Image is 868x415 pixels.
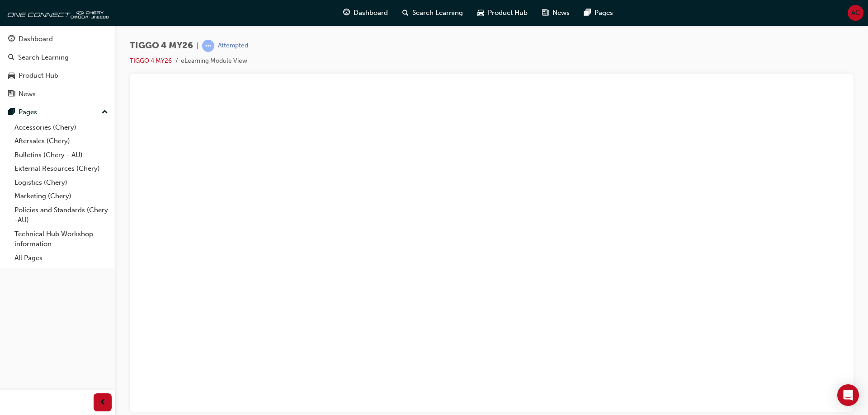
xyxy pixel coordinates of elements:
span: car-icon [477,7,484,19]
img: oneconnect [5,4,108,22]
span: | [197,41,198,51]
span: prev-icon [99,397,106,408]
span: Pages [594,8,613,18]
span: car-icon [8,72,15,80]
button: Pages [4,104,112,121]
div: Pages [19,107,37,117]
span: Search Learning [412,8,463,18]
span: news-icon [8,90,15,98]
a: Product Hub [4,67,112,84]
li: eLearning Module View [181,56,247,66]
span: learningRecordVerb_ATTEMPT-icon [202,40,214,52]
div: Open Intercom Messenger [837,384,859,406]
a: news-iconNews [535,4,577,22]
span: TIGGO 4 MY26 [130,41,193,51]
a: Aftersales (Chery) [11,134,112,148]
span: Dashboard [354,8,388,18]
a: All Pages [11,251,112,265]
a: Marketing (Chery) [11,189,112,203]
div: Search Learning [18,52,69,63]
div: Product Hub [19,70,58,81]
button: AC [848,5,863,21]
a: search-iconSearch Learning [395,4,470,22]
a: Dashboard [4,31,112,47]
a: car-iconProduct Hub [470,4,535,22]
div: Dashboard [19,34,53,44]
span: News [552,8,570,18]
span: guage-icon [343,7,350,19]
a: pages-iconPages [577,4,620,22]
span: search-icon [402,7,409,19]
a: External Resources (Chery) [11,162,112,176]
a: Search Learning [4,49,112,66]
span: pages-icon [584,7,591,19]
span: guage-icon [8,35,15,43]
button: DashboardSearch LearningProduct HubNews [4,29,112,104]
span: search-icon [8,54,14,62]
span: up-icon [102,107,108,118]
a: Bulletins (Chery - AU) [11,148,112,162]
a: Policies and Standards (Chery -AU) [11,203,112,227]
span: pages-icon [8,108,15,117]
a: TIGGO 4 MY26 [130,57,172,65]
a: Accessories (Chery) [11,121,112,135]
span: news-icon [542,7,549,19]
a: guage-iconDashboard [336,4,395,22]
a: News [4,86,112,103]
a: Logistics (Chery) [11,176,112,190]
span: AC [851,8,860,18]
a: Technical Hub Workshop information [11,227,112,251]
div: News [19,89,36,99]
span: Product Hub [488,8,528,18]
div: Attempted [218,42,248,50]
